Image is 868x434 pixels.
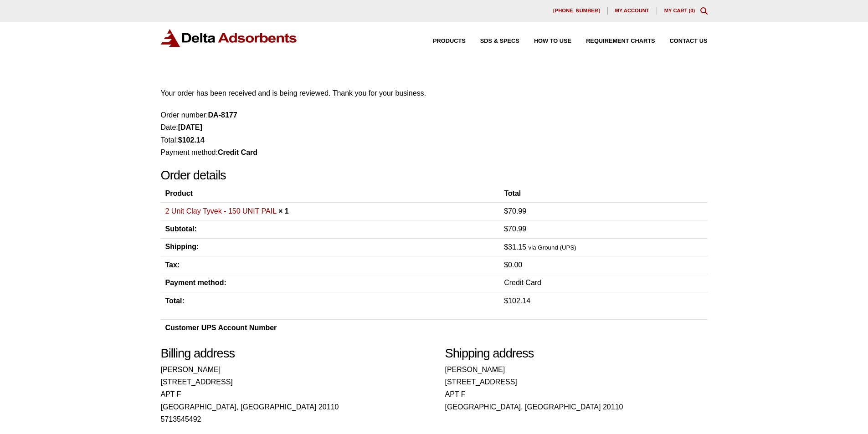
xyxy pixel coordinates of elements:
a: [PHONE_NUMBER] [546,7,608,15]
th: Tax: [161,256,500,274]
th: Product [161,185,500,202]
th: Subtotal: [161,220,500,238]
span: [PHONE_NUMBER] [553,8,600,13]
span: 70.99 [504,225,526,233]
span: 102.14 [504,297,530,305]
span: Requirement Charts [586,38,655,44]
strong: [DATE] [178,123,202,131]
h2: Order details [161,168,708,183]
strong: DA-8177 [208,111,237,119]
span: $ [504,243,508,251]
span: $ [504,225,508,233]
span: $ [178,136,182,144]
bdi: 102.14 [178,136,205,144]
span: How to Use [534,38,571,44]
span: $ [504,297,508,305]
th: Shipping: [161,238,500,256]
small: via Ground (UPS) [529,244,576,251]
li: Date: [161,121,708,133]
bdi: 70.99 [504,207,526,215]
li: Total: [161,134,708,146]
th: Payment method: [161,274,500,292]
strong: × 1 [278,207,289,215]
th: Total: [161,292,500,310]
th: Total [499,185,707,202]
span: Contact Us [670,38,708,44]
span: 0 [690,8,693,13]
span: Products [433,38,466,44]
a: My account [608,7,657,15]
h2: Billing address [161,346,423,361]
address: [PERSON_NAME] [STREET_ADDRESS] APT F [GEOGRAPHIC_DATA], [GEOGRAPHIC_DATA] 20110 [445,363,708,413]
a: SDS & SPECS [466,38,519,44]
a: Requirement Charts [571,38,655,44]
strong: Credit Card [218,148,257,156]
h2: Shipping address [445,346,708,361]
img: Delta Adsorbents [161,29,298,47]
a: Products [418,38,466,44]
span: $ [504,207,508,215]
a: My Cart (0) [664,8,695,13]
td: Credit Card [499,274,707,292]
span: 31.15 [504,243,526,251]
span: SDS & SPECS [480,38,519,44]
span: $ [504,261,508,269]
a: Contact Us [655,38,708,44]
p: Your order has been received and is being reviewed. Thank you for your business. [161,87,708,99]
li: Order number: [161,109,708,121]
p: 5713545492 [161,413,423,425]
span: 0.00 [504,261,522,269]
li: Payment method: [161,146,708,158]
a: 2 Unit Clay Tyvek - 150 UNIT PAIL [165,207,277,215]
th: Customer UPS Account Number [161,320,669,337]
div: Toggle Modal Content [700,7,708,15]
span: My account [615,8,649,13]
a: How to Use [519,38,571,44]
